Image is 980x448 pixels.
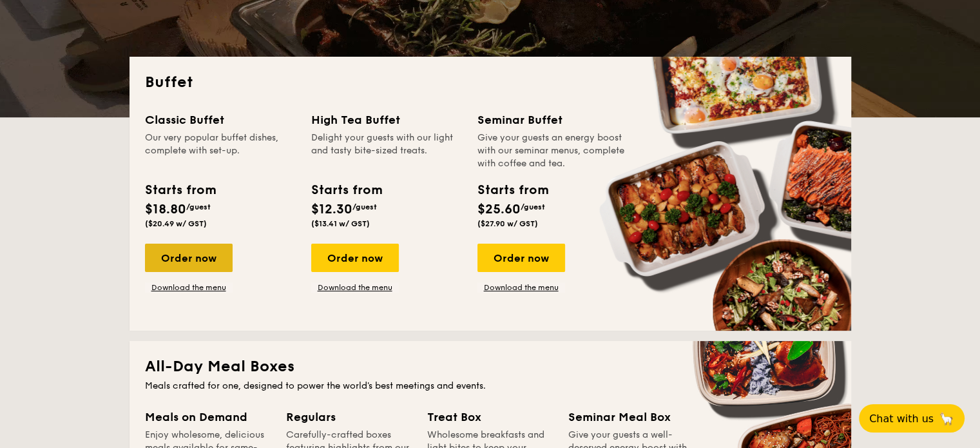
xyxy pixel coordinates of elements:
span: 🦙 [939,411,954,426]
div: Order now [145,244,233,272]
div: Regulars [286,408,412,426]
div: Delight your guests with our light and tasty bite-sized treats. [311,131,462,170]
div: Classic Buffet [145,111,296,129]
div: Starts from [311,180,381,200]
span: Chat with us [869,413,934,425]
span: $12.30 [311,202,352,217]
button: Chat with us🦙 [859,404,965,433]
span: ($20.49 w/ GST) [145,219,207,228]
span: ($27.90 w/ GST) [477,219,538,228]
a: Download the menu [145,282,233,293]
div: Order now [477,244,565,272]
div: High Tea Buffet [311,111,462,129]
a: Download the menu [477,282,565,293]
div: Seminar Buffet [477,111,628,129]
div: Starts from [145,180,215,200]
span: $18.80 [145,202,186,217]
div: Seminar Meal Box [568,408,694,426]
div: Starts from [477,180,548,200]
span: /guest [352,202,377,211]
span: /guest [186,202,211,211]
span: $25.60 [477,202,521,217]
span: ($13.41 w/ GST) [311,219,370,228]
span: /guest [521,202,545,211]
div: Order now [311,244,399,272]
h2: Buffet [145,72,836,93]
div: Our very popular buffet dishes, complete with set-up. [145,131,296,170]
div: Meals crafted for one, designed to power the world's best meetings and events. [145,380,836,393]
div: Meals on Demand [145,408,271,426]
h2: All-Day Meal Boxes [145,356,836,377]
a: Download the menu [311,282,399,293]
div: Treat Box [427,408,553,426]
div: Give your guests an energy boost with our seminar menus, complete with coffee and tea. [477,131,628,170]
